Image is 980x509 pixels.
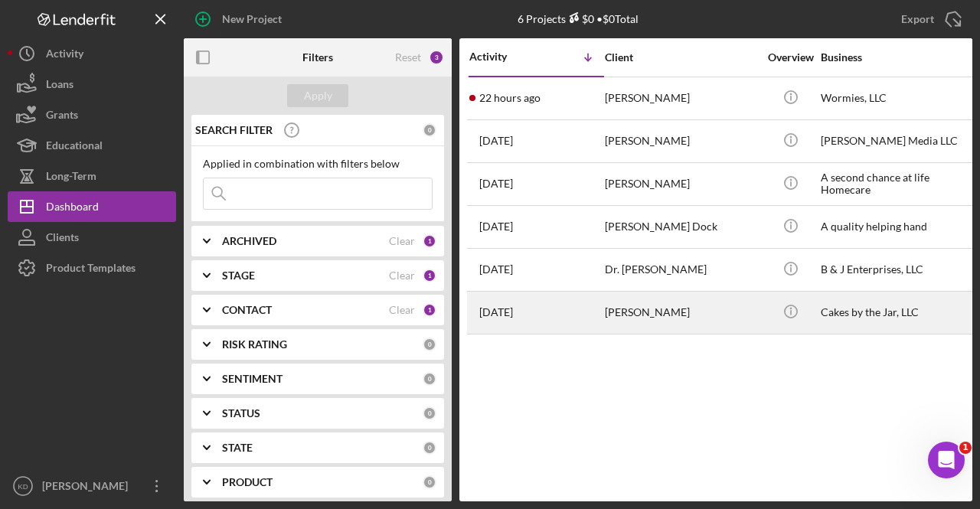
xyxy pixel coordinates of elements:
b: SEARCH FILTER [195,124,273,136]
time: 2025-08-11 17:10 [479,263,513,276]
div: 1 [423,303,436,317]
div: [PERSON_NAME] [38,471,138,505]
div: Activity [46,38,83,73]
div: Educational [46,130,103,165]
div: 0 [423,123,436,137]
div: Clear [389,304,415,316]
div: 6 Projects • $0 Total [518,12,639,25]
div: 1 [423,269,436,282]
b: STATE [222,442,253,454]
b: CONTACT [222,304,272,316]
b: STATUS [222,407,260,419]
div: 3 [429,50,444,65]
time: 2025-09-25 20:19 [479,92,541,104]
div: Applied in combination with filters below [203,158,433,170]
time: 2025-08-09 16:35 [479,306,513,318]
div: [PERSON_NAME] [605,78,758,119]
button: Loans [8,69,176,100]
button: Dashboard [8,191,176,222]
button: Clients [8,222,176,253]
div: [PERSON_NAME] [605,121,758,162]
b: STAGE [222,269,255,282]
div: Export [901,4,934,34]
div: Wormies, LLC [821,78,974,119]
div: 0 [423,372,436,386]
div: 1 [423,234,436,248]
button: Long-Term [8,161,176,191]
b: RISK RATING [222,338,287,351]
div: Product Templates [46,253,136,287]
div: A quality helping hand [821,207,974,247]
button: Export [886,4,972,34]
div: Client [605,51,758,64]
div: A second chance at life Homecare [821,164,974,204]
iframe: Intercom live chat [928,442,965,478]
div: 0 [423,406,436,420]
span: 1 [959,442,972,454]
div: Clear [389,269,415,282]
button: Activity [8,38,176,69]
div: Loans [46,69,73,103]
button: New Project [184,4,297,34]
div: Dr. [PERSON_NAME] [605,250,758,290]
button: Apply [287,84,348,107]
div: B & J Enterprises, LLC [821,250,974,290]
div: Long-Term [46,161,96,195]
div: Dashboard [46,191,99,226]
button: Educational [8,130,176,161]
div: [PERSON_NAME] Dock [605,207,758,247]
button: Product Templates [8,253,176,283]
button: Grants [8,100,176,130]
div: Grants [46,100,78,134]
div: 0 [423,475,436,489]
div: Business [821,51,974,64]
time: 2025-08-15 01:44 [479,178,513,190]
b: PRODUCT [222,476,273,488]
b: Filters [302,51,333,64]
div: New Project [222,4,282,34]
div: [PERSON_NAME] [605,164,758,204]
div: 0 [423,441,436,455]
b: SENTIMENT [222,373,283,385]
b: ARCHIVED [222,235,276,247]
button: KD[PERSON_NAME] [8,471,176,501]
text: KD [18,482,28,491]
time: 2025-08-14 15:17 [479,220,513,233]
time: 2025-09-24 17:42 [479,135,513,147]
div: Cakes by the Jar, LLC [821,292,974,333]
div: Clear [389,235,415,247]
div: $0 [566,12,594,25]
div: Reset [395,51,421,64]
div: Clients [46,222,79,256]
div: Overview [762,51,819,64]
div: [PERSON_NAME] Media LLC [821,121,974,162]
div: [PERSON_NAME] [605,292,758,333]
div: Apply [304,84,332,107]
div: Activity [469,51,537,63]
div: 0 [423,338,436,351]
